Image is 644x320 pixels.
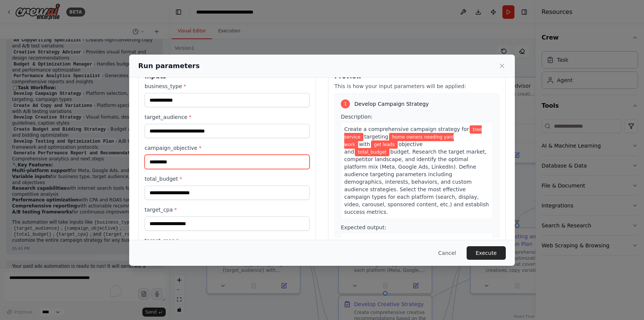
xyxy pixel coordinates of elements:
label: target_audience [145,113,310,121]
button: Execute [467,246,506,260]
span: Variable: business_type [344,125,482,141]
span: Variable: total_budget [355,148,389,156]
p: This is how your input parameters will be applied: [334,82,499,90]
label: target_roas [145,237,310,244]
span: Create a comprehensive campaign strategy for [344,126,469,132]
span: Variable: campaign_objective [371,140,398,149]
label: campaign_objective [145,144,310,152]
span: budget. Research the target market, competitor landscape, and identify the optimal platform mix (... [344,149,489,215]
span: Description: [341,114,372,120]
label: business_type [145,82,310,90]
h2: Run parameters [138,61,200,71]
span: with [359,141,370,147]
span: Expected output: [341,224,386,230]
span: Variable: target_audience [344,133,454,149]
span: Develop Campaign Strategy [354,100,429,108]
span: A detailed campaign strategy document in markdown format including: 1) Campaign objectives and KP... [344,237,489,280]
span: targeting [364,134,388,140]
button: Cancel [432,246,462,260]
div: 1 [341,99,350,108]
label: total_budget [145,175,310,183]
label: target_cpa [145,206,310,213]
span: objective and [344,141,423,155]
